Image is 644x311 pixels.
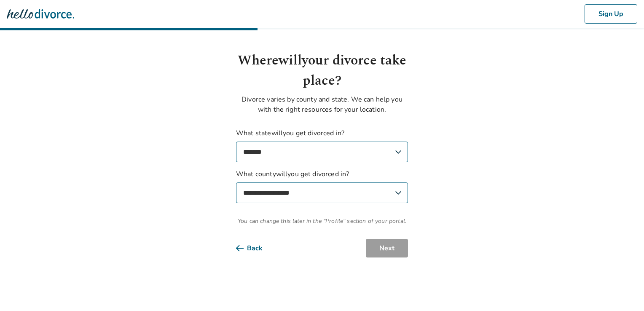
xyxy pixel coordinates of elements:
select: What statewillyou get divorced in? [236,142,408,162]
select: What countywillyou get divorced in? [236,182,408,203]
button: Sign Up [585,4,637,24]
h1: Where will your divorce take place? [236,51,408,91]
img: Hello Divorce Logo [7,5,74,22]
button: Next [366,239,408,257]
p: Divorce varies by county and state. We can help you with the right resources for your location. [236,94,408,115]
iframe: Chat Widget [602,271,644,311]
label: What state will you get divorced in? [236,128,408,162]
button: Back [236,239,276,257]
span: You can change this later in the "Profile" section of your portal. [236,217,408,225]
label: What county will you get divorced in? [236,169,408,203]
